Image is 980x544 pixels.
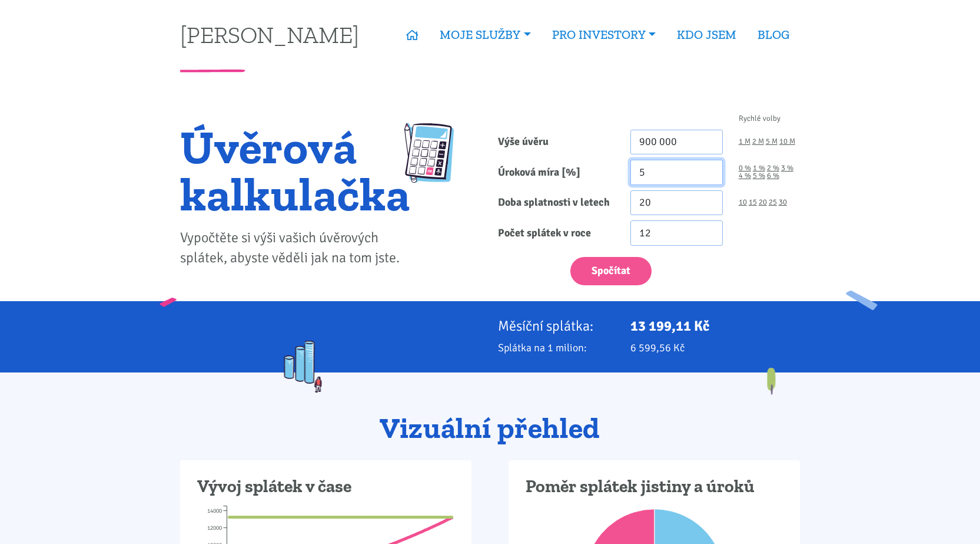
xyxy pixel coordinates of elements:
[779,199,787,206] a: 30
[767,172,779,180] a: 6 %
[180,123,410,217] h1: Úvěrová kalkulačka
[498,339,614,356] p: Splátka na 1 milion:
[490,130,623,155] label: Výše úvěru
[739,164,751,172] a: 0 %
[180,413,800,444] h2: Vizuální přehled
[207,525,222,532] tspan: 12000
[498,318,614,334] p: Měsíční splátka:
[429,21,541,48] a: MOJE SLUŽBY
[490,160,623,185] label: Úroková míra [%]
[180,23,359,46] a: [PERSON_NAME]
[753,164,765,172] a: 1 %
[739,138,750,146] a: 1 M
[753,172,765,180] a: 5 %
[180,228,410,268] p: Vypočtěte si výši vašich úvěrových splátek, abyste věděli jak na tom jste.
[779,138,795,146] a: 10 M
[739,199,747,206] a: 10
[767,164,779,172] a: 2 %
[759,199,767,206] a: 20
[490,190,623,216] label: Doba splatnosti v letech
[752,138,764,146] a: 2 M
[542,21,666,48] a: PRO INVESTORY
[747,21,800,48] a: BLOG
[630,339,800,356] p: 6 599,56 Kč
[490,220,623,246] label: Počet splátek v roce
[570,257,652,286] button: Spočítat
[630,318,800,334] p: 13 199,11 Kč
[739,172,751,180] a: 4 %
[666,21,747,48] a: KDO JSEM
[197,476,454,498] h3: Vývoj splátek v čase
[766,138,778,146] a: 5 M
[781,164,793,172] a: 3 %
[207,507,222,515] tspan: 14000
[739,115,780,123] span: Rychlé volby
[749,199,757,206] a: 15
[526,476,783,498] h3: Poměr splátek jistiny a úroků
[769,199,777,206] a: 25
